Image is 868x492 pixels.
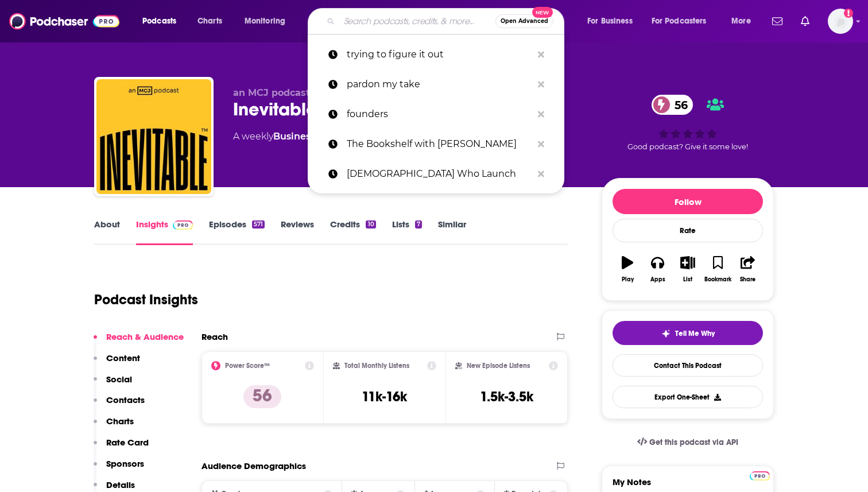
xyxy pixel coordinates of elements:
[740,276,755,283] div: Share
[106,374,132,385] p: Social
[308,99,564,129] a: founders
[281,219,314,245] a: Reviews
[675,329,715,338] span: Tell Me Why
[106,437,149,448] p: Rate Card
[94,331,184,352] button: Reach & Audience
[602,87,774,158] div: 56Good podcast? Give it some love!
[94,374,132,395] button: Social
[190,12,229,30] a: Charts
[243,385,281,408] p: 56
[828,9,853,34] button: Show profile menu
[723,12,765,30] button: open menu
[319,8,575,34] div: Search podcasts, credits, & more...
[642,249,672,290] button: Apps
[366,220,375,228] div: 10
[94,352,140,374] button: Content
[663,95,693,115] span: 56
[94,394,145,416] button: Contacts
[136,219,193,245] a: InsightsPodchaser Pro
[173,220,193,230] img: Podchaser Pro
[627,142,748,151] span: Good podcast? Give it some love!
[649,437,738,447] span: Get this podcast via API
[613,219,763,242] div: Rate
[622,276,634,283] div: Play
[106,331,184,342] p: Reach & Audience
[613,386,763,408] button: Export One-Sheet
[628,428,747,456] a: Get this podcast via API
[613,189,763,214] button: Follow
[273,131,315,142] a: Business
[495,14,553,28] button: Open AdvancedNew
[347,159,532,189] p: Ladies Who Launch
[142,13,176,29] span: Podcasts
[467,362,530,370] h2: New Episode Listens
[613,354,763,377] a: Contact This Podcast
[94,458,144,479] button: Sponsors
[480,388,533,405] h3: 1.5k-3.5k
[94,437,149,458] button: Rate Card
[347,129,532,159] p: The Bookshelf with Ryan
[673,249,703,290] button: List
[308,69,564,99] a: pardon my take
[106,416,134,427] p: Charts
[650,276,665,283] div: Apps
[661,329,671,338] img: tell me why sparkle
[237,12,300,30] button: open menu
[233,130,463,144] div: A weekly podcast
[245,13,285,29] span: Monitoring
[347,99,532,129] p: founders
[96,79,211,194] img: Inevitable
[197,13,222,29] span: Charts
[733,249,763,290] button: Share
[347,40,532,69] p: trying to figure it out
[731,13,751,29] span: More
[94,219,120,245] a: About
[330,219,375,245] a: Credits10
[94,416,134,437] button: Charts
[106,458,144,469] p: Sponsors
[225,362,270,370] h2: Power Score™
[750,470,770,481] a: Pro website
[362,388,407,405] h3: 11k-16k
[308,159,564,189] a: [DEMOGRAPHIC_DATA] Who Launch
[134,12,191,30] button: open menu
[579,12,647,30] button: open menu
[347,69,532,99] p: pardon my take
[587,13,633,29] span: For Business
[532,7,553,18] span: New
[308,129,564,159] a: The Bookshelf with [PERSON_NAME]
[201,331,228,342] h2: Reach
[652,13,707,29] span: For Podcasters
[750,471,770,481] img: Podchaser Pro
[106,352,140,363] p: Content
[94,291,198,308] h1: Podcast Insights
[644,12,723,30] button: open menu
[613,321,763,345] button: tell me why sparkleTell Me Why
[796,11,814,31] a: Show notifications dropdown
[828,9,853,34] span: Logged in as alignPR
[844,9,853,18] svg: Add a profile image
[308,40,564,69] a: trying to figure it out
[703,249,733,290] button: Bookmark
[252,220,265,228] div: 571
[344,362,409,370] h2: Total Monthly Listens
[415,220,422,228] div: 7
[768,11,787,31] a: Show notifications dropdown
[438,219,466,245] a: Similar
[652,95,693,115] a: 56
[106,479,135,490] p: Details
[339,12,495,30] input: Search podcasts, credits, & more...
[613,249,642,290] button: Play
[233,87,310,98] span: an MCJ podcast
[9,10,119,32] img: Podchaser - Follow, Share and Rate Podcasts
[392,219,422,245] a: Lists7
[209,219,265,245] a: Episodes571
[201,460,306,471] h2: Audience Demographics
[704,276,731,283] div: Bookmark
[828,9,853,34] img: User Profile
[683,276,692,283] div: List
[501,18,548,24] span: Open Advanced
[106,394,145,405] p: Contacts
